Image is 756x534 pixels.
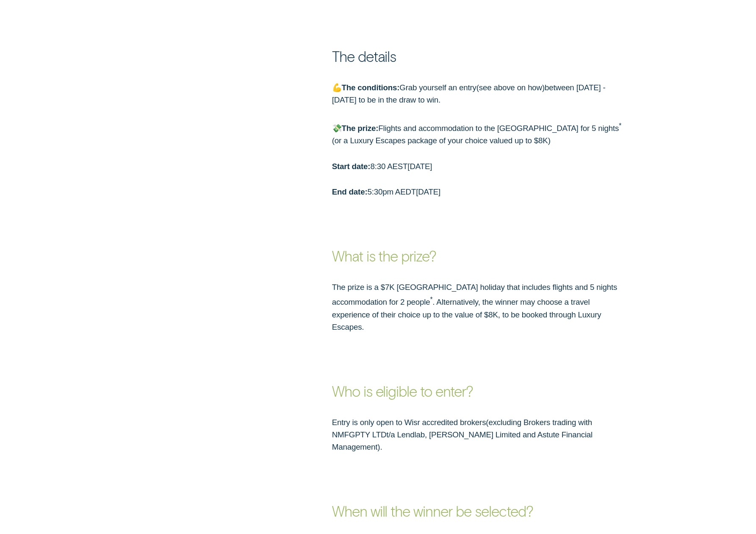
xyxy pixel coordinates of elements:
p: 8:30 AEST[DATE] [332,160,626,172]
span: PTY [355,430,370,439]
p: Entry is only open to Wisr accredited brokers excluding Brokers trading with NMFG t/a Lendlab, [P... [332,416,626,453]
span: P T Y [355,430,370,439]
p: 5:30pm AEDT[DATE] [332,186,626,198]
span: ) [377,442,380,451]
p: The prize is a $7K [GEOGRAPHIC_DATA] holiday that includes flights and 5 nights accommodation for... [332,281,626,333]
strong: The prize: [342,124,379,133]
strong: Who is eligible to enter? [332,382,473,400]
span: L T D [372,430,386,439]
span: ) [548,136,551,145]
strong: Start date: [332,162,371,171]
span: ( [476,83,479,92]
span: ( [332,136,335,145]
strong: When will the winner be selected? [332,502,533,520]
p: 💸 Flights and accommodation to the [GEOGRAPHIC_DATA] for 5 nights or a Luxury Escapes package of ... [332,120,626,147]
strong: The details [332,47,396,65]
strong: End date: [332,187,368,196]
span: ) [542,83,545,92]
span: ( [486,418,488,427]
strong: The conditions: [342,83,400,92]
strong: What is the prize? [332,247,436,264]
p: 💪 Grab yourself an entry see above on how between [DATE] - [DATE] to be in the draw to win. [332,81,626,106]
span: LTD [372,430,386,439]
